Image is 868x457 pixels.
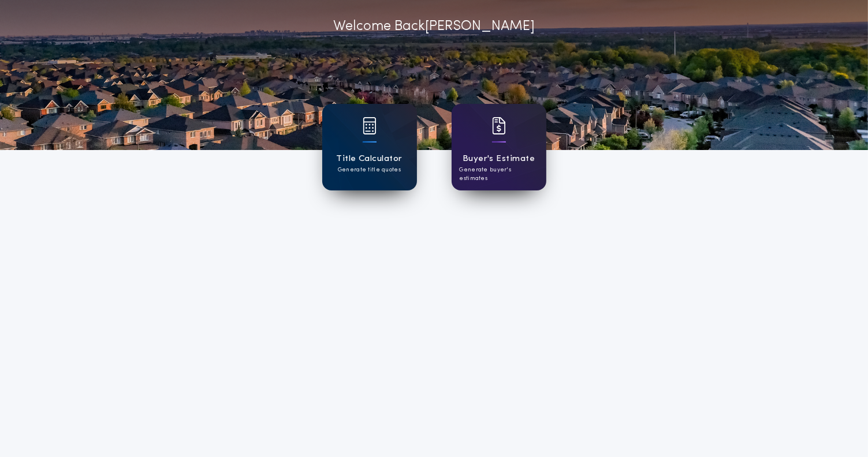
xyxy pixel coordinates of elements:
a: card iconTitle CalculatorGenerate title quotes [322,104,417,190]
p: Welcome Back [PERSON_NAME] [333,16,535,37]
h1: Title Calculator [336,152,402,166]
a: card iconBuyer's EstimateGenerate buyer's estimates [452,104,546,190]
img: card icon [492,117,506,134]
p: Generate title quotes [338,166,401,174]
h1: Buyer's Estimate [463,152,535,166]
img: card icon [363,117,377,134]
p: Generate buyer's estimates [460,166,538,183]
